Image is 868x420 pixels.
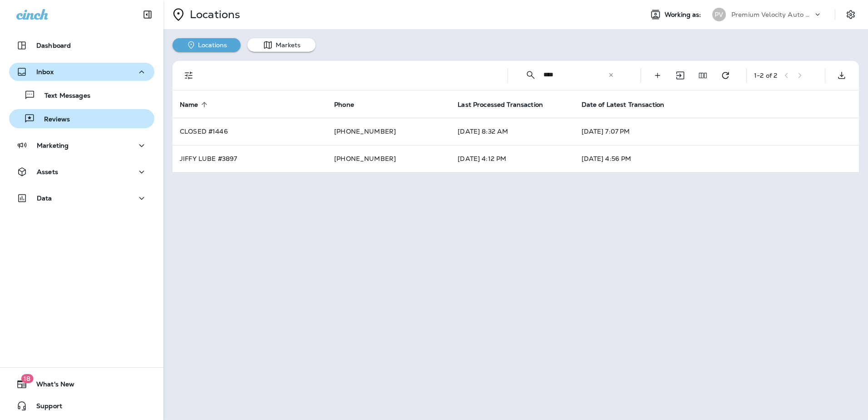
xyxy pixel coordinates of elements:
p: Inbox [36,68,54,75]
p: Assets [37,168,58,175]
button: Reviews [9,109,154,128]
p: Text Messages [35,92,90,100]
p: Locations [186,8,240,21]
td: [PHONE_NUMBER] [327,118,450,145]
button: Settings [843,6,859,23]
button: Filters [180,66,198,85]
td: [DATE] 4:12 PM [450,145,574,172]
button: Support [9,397,154,415]
td: JIFFY LUBE #3897 [173,145,327,172]
button: Data [9,189,154,207]
div: PV [712,8,726,21]
button: Text Messages [9,85,154,105]
button: Markets [247,38,316,52]
button: Assets [9,163,154,181]
span: Support [27,402,62,413]
td: [DATE] 7:07 PM [574,118,859,145]
button: Collapse Sidebar [135,5,160,24]
p: Premium Velocity Auto dba Jiffy Lube [731,11,813,18]
span: Date of Latest Transaction [582,100,676,109]
span: 18 [21,374,33,383]
p: Dashboard [36,42,71,49]
button: Export as CSV [833,66,851,85]
span: Working as: [665,11,703,19]
td: [DATE] 4:56 PM [574,145,859,172]
button: 18What's New [9,375,154,393]
td: [PHONE_NUMBER] [327,145,450,172]
span: Refresh transaction statistics [716,70,735,79]
p: Marketing [37,142,69,149]
button: Inbox [9,63,154,81]
button: Import Locations [671,66,689,85]
p: Reviews [35,115,70,124]
div: 1 - 2 of 2 [754,72,777,79]
td: CLOSED #1446 [173,118,327,145]
button: Create Location [648,66,666,85]
span: Name [180,101,198,109]
span: What's New [27,380,74,391]
button: Dashboard [9,36,154,55]
span: Phone [334,100,366,109]
td: [DATE] 8:32 AM [450,118,574,145]
span: Name [180,100,210,109]
span: Phone [334,101,354,109]
span: Last Processed Transaction [458,101,543,109]
span: Date of Latest Transaction [582,101,665,109]
button: Marketing [9,136,154,155]
button: Edit Fields [694,66,712,85]
button: Collapse Search [522,66,540,84]
span: Last Processed Transaction [458,100,555,109]
button: Locations [173,38,241,52]
p: Data [37,195,52,202]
